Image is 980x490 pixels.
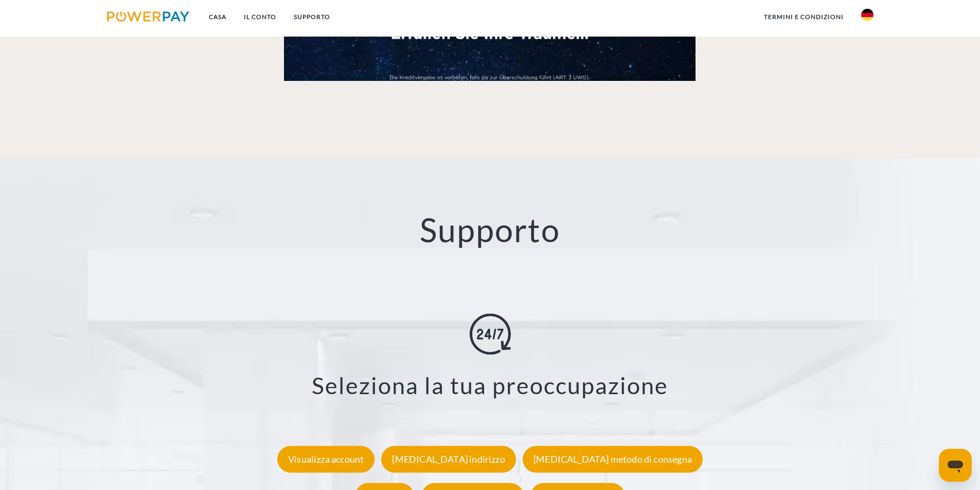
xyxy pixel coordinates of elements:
font: Casa [209,13,226,21]
a: Casa [200,8,235,26]
font: IL CONTO [244,13,276,21]
iframe: Pulsante per aprire la finestra di messaggistica [939,449,972,482]
a: IL CONTO [235,8,285,26]
img: di [861,9,874,21]
a: SUPPORTO [285,8,339,26]
font: Supporto [420,210,560,249]
a: Termini e Condizioni [755,8,852,26]
img: logo-powerpay.svg [107,11,190,22]
font: [MEDICAL_DATA] metodo di consegna [533,453,692,465]
font: Visualizza account [288,453,364,465]
a: [MEDICAL_DATA] metodo di consegna [520,453,705,465]
font: SUPPORTO [294,13,330,21]
font: Seleziona la tua preoccupazione [312,371,668,399]
a: [MEDICAL_DATA] indirizzo [379,453,518,465]
font: Termini e Condizioni [764,13,844,21]
img: online-shopping.svg [470,313,511,354]
a: Visualizza account [275,453,377,465]
font: [MEDICAL_DATA] indirizzo [392,453,505,465]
